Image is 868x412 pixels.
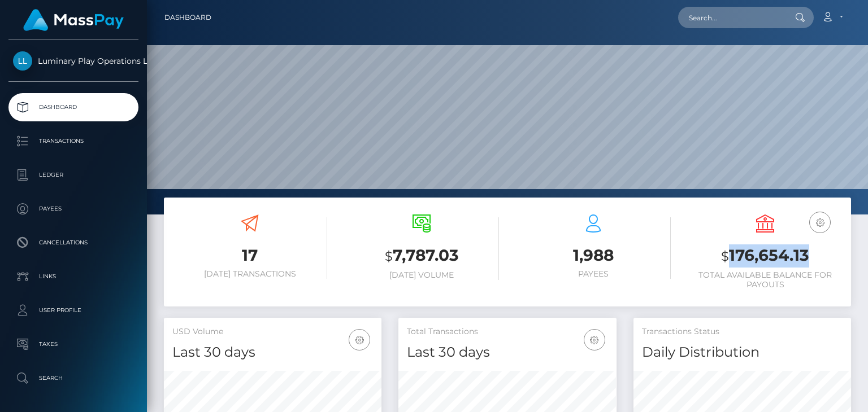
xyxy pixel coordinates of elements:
[8,364,138,392] a: Search
[8,229,138,257] a: Cancellations
[13,302,134,319] p: User Profile
[172,343,373,362] h4: Last 30 days
[13,166,134,183] p: Ledger
[172,326,373,338] h5: USD Volume
[13,234,134,251] p: Cancellations
[344,244,499,268] h3: 7,787.03
[8,296,138,325] a: User Profile
[13,370,134,387] p: Search
[516,244,671,266] h3: 1,988
[8,127,138,155] a: Transactions
[172,269,327,279] h6: [DATE] Transactions
[344,270,499,280] h6: [DATE] Volume
[385,248,393,264] small: $
[23,9,124,31] img: MassPay Logo
[8,161,138,189] a: Ledger
[642,343,843,362] h4: Daily Distribution
[407,326,607,338] h5: Total Transactions
[8,330,138,358] a: Taxes
[642,326,843,338] h5: Transactions Status
[8,262,138,291] a: Links
[688,244,843,268] h3: 176,654.13
[13,336,134,353] p: Taxes
[13,51,32,71] img: Luminary Play Operations Limited
[13,99,134,116] p: Dashboard
[8,56,138,66] span: Luminary Play Operations Limited
[721,248,729,264] small: $
[407,343,607,362] h4: Last 30 days
[688,270,843,290] h6: Total Available Balance for Payouts
[516,269,671,279] h6: Payees
[13,133,134,150] p: Transactions
[164,6,211,29] a: Dashboard
[8,195,138,223] a: Payees
[13,200,134,217] p: Payees
[172,244,327,266] h3: 17
[13,268,134,285] p: Links
[678,7,784,28] input: Search...
[8,93,138,121] a: Dashboard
